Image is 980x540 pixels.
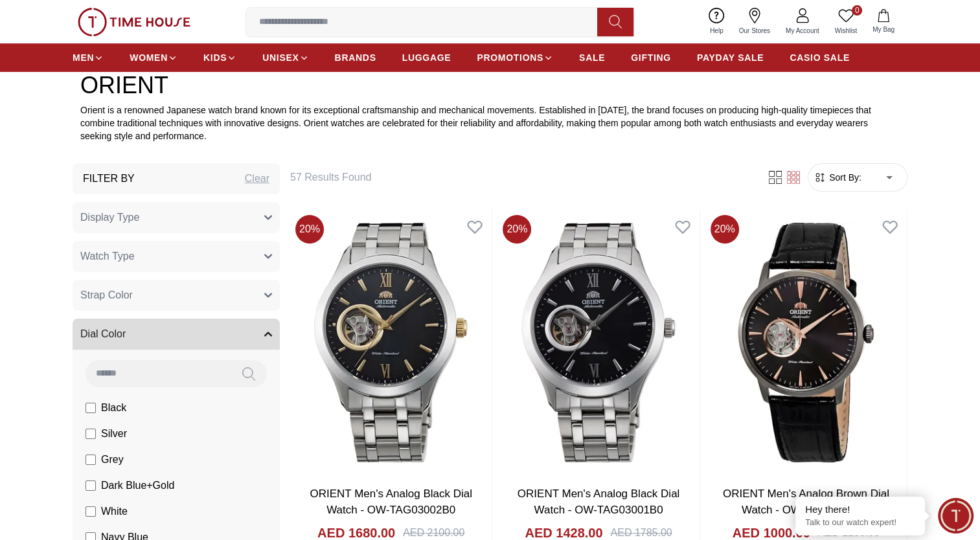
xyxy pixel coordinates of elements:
[497,210,699,475] img: ORIENT Men's Analog Black Dial Watch - OW-TAG03001B0
[852,5,862,16] span: 0
[80,210,139,225] span: Display Type
[335,46,376,69] a: BRANDS
[73,202,280,233] button: Display Type
[702,5,731,38] a: Help
[73,46,104,69] a: MEN
[83,171,135,186] h3: Filter By
[80,249,135,264] span: Watch Type
[290,210,492,475] img: ORIENT Men's Analog Black Dial Watch - OW-TAG03002B0
[805,517,915,528] p: Talk to our watch expert!
[73,319,280,350] button: Dial Color
[78,8,190,36] img: ...
[814,171,861,184] button: Sort By:
[477,46,553,69] a: PROMOTIONS
[477,51,543,64] span: PROMOTIONS
[631,46,671,69] a: GIFTING
[805,503,915,516] div: Hey there!
[938,498,974,534] div: Chat Widget
[734,26,775,36] span: Our Stores
[85,455,96,465] input: Grey
[73,51,94,64] span: MEN
[697,51,764,64] span: PAYDAY SALE
[290,170,751,185] h6: 57 Results Found
[203,46,236,69] a: KIDS
[579,46,605,69] a: SALE
[705,26,729,36] span: Help
[631,51,671,64] span: GIFTING
[790,51,850,64] span: CASIO SALE
[865,6,902,37] button: My Bag
[130,51,168,64] span: WOMEN
[402,46,451,69] a: LUGGAGE
[335,51,376,64] span: BRANDS
[101,426,127,442] span: Silver
[80,287,133,303] span: Strap Color
[245,171,269,186] div: Clear
[731,5,778,38] a: Our Stores
[295,215,324,243] span: 20 %
[80,73,900,98] h2: ORIENT
[85,429,96,439] input: Silver
[80,326,126,342] span: Dial Color
[781,26,825,36] span: My Account
[101,478,174,493] span: Dark Blue+Gold
[101,400,126,416] span: Black
[867,25,900,34] span: My Bag
[101,452,124,467] span: Grey
[503,215,531,243] span: 20 %
[723,488,889,517] a: ORIENT Men's Analog Brown Dial Watch - OW-TAG02001B0
[80,104,900,142] p: Orient is a renowned Japanese watch brand known for its exceptional craftsmanship and mechanical ...
[711,215,739,243] span: 20 %
[85,480,96,491] input: Dark Blue+Gold
[790,46,850,69] a: CASIO SALE
[130,46,177,69] a: WOMEN
[85,403,96,413] input: Black
[518,488,679,517] a: ORIENT Men's Analog Black Dial Watch - OW-TAG03001B0
[262,46,308,69] a: UNISEX
[262,51,299,64] span: UNISEX
[830,26,862,36] span: Wishlist
[697,46,764,69] a: PAYDAY SALE
[827,5,865,38] a: 0Wishlist
[579,51,605,64] span: SALE
[73,280,280,311] button: Strap Color
[826,171,861,184] span: Sort By:
[402,51,451,64] span: LUGGAGE
[705,210,907,475] img: ORIENT Men's Analog Brown Dial Watch - OW-TAG02001B0
[203,51,227,64] span: KIDS
[310,488,472,517] a: ORIENT Men's Analog Black Dial Watch - OW-TAG03002B0
[101,504,128,519] span: White
[73,241,280,272] button: Watch Type
[85,506,96,517] input: White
